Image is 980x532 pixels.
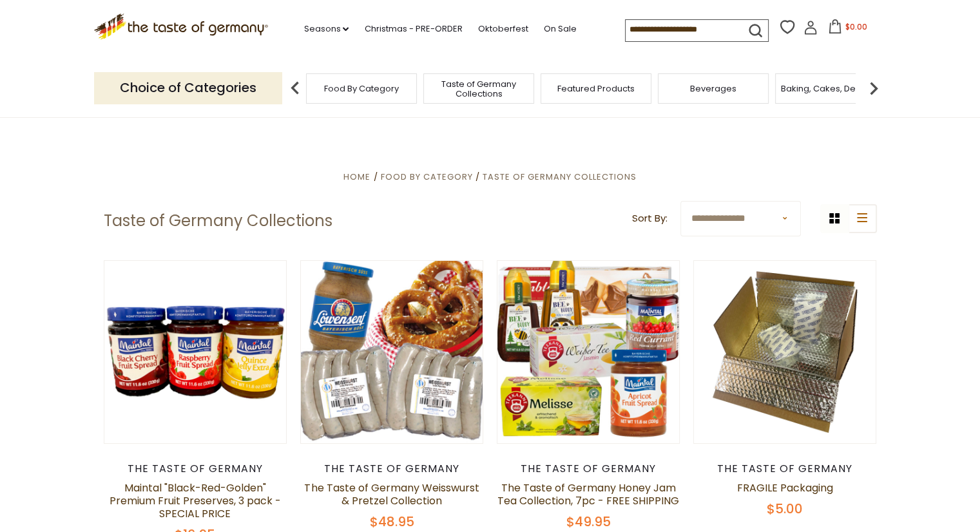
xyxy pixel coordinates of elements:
[483,171,637,183] a: Taste of Germany Collections
[427,79,530,99] a: Taste of Germany Collections
[104,462,287,475] div: The Taste of Germany
[300,462,484,475] div: The Taste of Germany
[845,21,867,32] span: $0.00
[380,171,472,183] a: Food By Category
[566,513,611,531] span: $49.95
[104,261,287,443] img: Maintal "Black-Red-Golden" Premium Fruit Preserves, 3 pack - SPECIAL PRICE
[497,261,680,443] img: The Taste of Germany Honey Jam Tea Collection, 7pc - FREE SHIPPING
[693,462,877,475] div: The Taste of Germany
[543,22,576,36] a: On Sale
[820,19,875,39] button: $0.00
[781,84,881,93] a: Baking, Cakes, Desserts
[94,72,282,104] p: Choice of Categories
[861,75,887,101] img: next arrow
[369,513,414,531] span: $48.95
[343,171,370,183] a: Home
[282,75,308,101] img: previous arrow
[690,84,736,93] a: Beverages
[497,462,680,475] div: The Taste of Germany
[104,211,332,231] h1: Taste of Germany Collections
[737,480,833,495] a: FRAGILE Packaging
[767,500,803,518] span: $5.00
[324,84,399,93] a: Food By Category
[301,261,483,443] img: The Taste of Germany Weisswurst & Pretzel Collection
[304,480,479,508] a: The Taste of Germany Weisswurst & Pretzel Collection
[364,22,462,36] a: Christmas - PRE-ORDER
[557,84,635,93] a: Featured Products
[110,480,281,521] a: Maintal "Black-Red-Golden" Premium Fruit Preserves, 3 pack - SPECIAL PRICE
[694,261,876,443] img: FRAGILE Packaging
[497,480,679,508] a: The Taste of Germany Honey Jam Tea Collection, 7pc - FREE SHIPPING
[632,211,668,227] label: Sort By:
[303,22,349,36] a: Seasons
[477,22,528,36] a: Oktoberfest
